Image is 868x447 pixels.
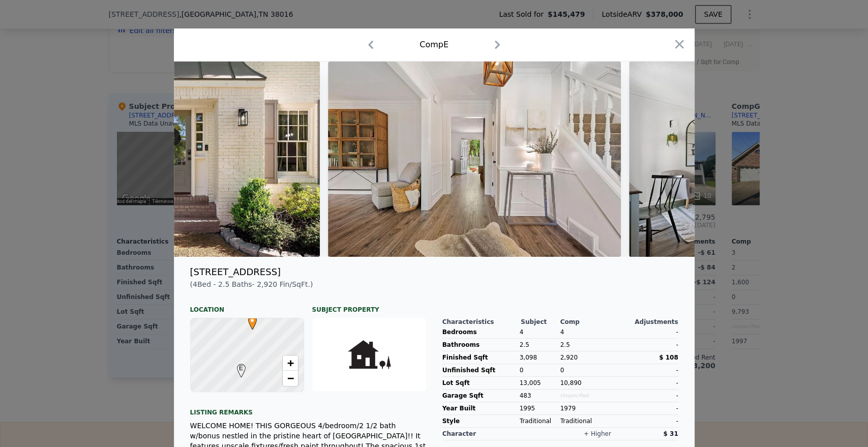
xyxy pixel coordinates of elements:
[234,364,248,373] span: E
[442,415,516,427] div: Style
[442,428,537,440] div: character
[621,390,678,402] div: -
[27,62,320,257] img: Property Img
[442,402,516,414] div: Year Built
[520,326,556,338] div: 4
[560,318,619,326] div: Comp
[560,415,617,427] div: Traditional
[621,364,678,376] div: -
[420,39,448,51] div: Comp E
[560,379,582,386] span: 10,890
[520,377,556,389] div: 13,005
[246,316,252,322] div: •
[257,280,277,288] span: 2,920
[663,430,678,437] span: $ 31
[520,364,556,376] div: 0
[283,355,298,371] a: Zoom in
[442,377,516,389] div: Lot Sqft
[521,318,560,326] div: Subject
[442,339,516,351] div: Bathrooms
[287,372,293,384] span: −
[234,364,241,370] div: E
[520,402,556,414] div: 1995
[560,367,564,374] span: 0
[283,371,298,386] a: Zoom out
[520,339,556,351] div: 2.5
[190,400,426,416] div: Listing remarks
[246,313,259,328] span: •
[621,326,678,338] div: -
[619,318,678,326] div: Adjustments
[584,430,611,438] div: + higher
[621,402,678,414] div: -
[520,415,556,427] div: Traditional
[560,390,617,402] div: Unspecified
[442,326,516,338] div: Bedrooms
[442,351,516,364] div: Finished Sqft
[520,390,556,402] div: 483
[560,329,564,336] span: 4
[560,402,617,414] div: 1979
[560,354,578,361] span: 2,920
[328,62,621,257] img: Property Img
[442,318,521,326] div: Characteristics
[190,280,313,288] span: ( 4 Bed - 2.5 Baths - Fin/SqFt.)
[190,297,304,314] div: Location
[659,354,678,361] span: $ 108
[621,415,678,427] div: -
[190,265,281,279] div: [STREET_ADDRESS]
[442,364,516,376] div: Unfinished Sqft
[312,297,426,314] div: Subject Property
[520,351,556,364] div: 3,098
[287,356,293,369] span: +
[442,390,516,402] div: Garage Sqft
[560,339,617,351] div: 2.5
[621,339,678,351] div: -
[621,377,678,389] div: -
